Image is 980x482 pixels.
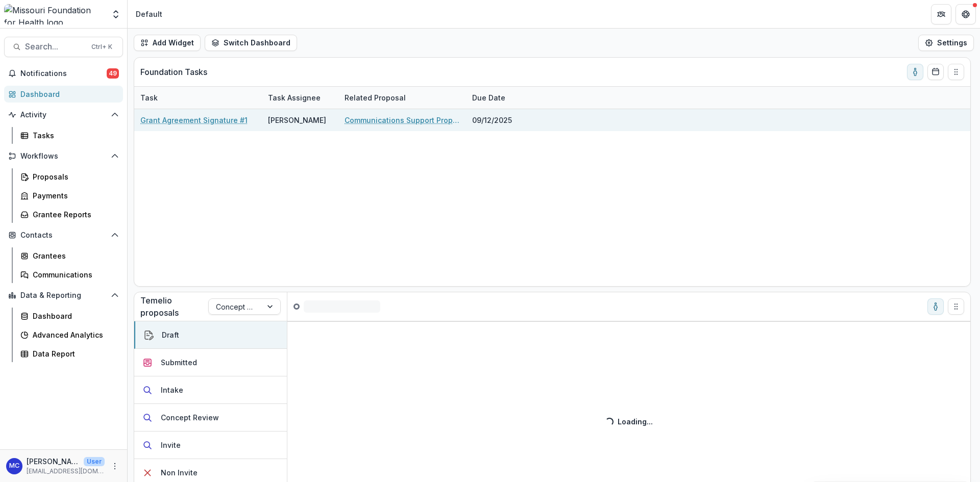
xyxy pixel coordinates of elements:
button: Add Widget [134,35,201,51]
a: Advanced Analytics [16,326,123,343]
p: Foundation Tasks [140,66,207,78]
div: Tasks [33,130,115,141]
button: Open Data & Reporting [4,287,123,303]
a: Data Report [16,345,123,362]
div: Data Report [33,348,115,359]
a: Dashboard [16,308,123,324]
button: Settings [918,35,974,51]
div: Dashboard [20,89,115,99]
div: Task [134,87,262,109]
div: Dashboard [33,311,115,321]
div: Default [136,9,162,19]
div: Due Date [466,92,511,103]
div: Draft [162,329,179,340]
button: toggle-assigned-to-me [907,64,923,80]
button: Notifications49 [4,65,123,82]
div: Task Assignee [262,87,338,109]
span: Contacts [20,231,107,240]
div: Task Assignee [262,92,327,103]
button: Open Contacts [4,227,123,243]
button: Invite [134,432,287,459]
div: Due Date [466,87,543,109]
div: Grantees [33,250,115,261]
a: Communications Support Proposal for the [US_STATE] Foundation for Healths Health Equity Campaign [345,115,460,125]
button: Intake [134,376,287,404]
span: Notifications [20,69,107,78]
a: Dashboard [4,86,123,103]
div: Non Invite [161,467,198,478]
div: Submitted [161,357,197,368]
div: [PERSON_NAME] [268,115,326,125]
div: Intake [161,385,183,395]
div: Payments [33,190,115,201]
span: 49 [107,68,119,79]
button: Search... [4,37,123,57]
div: Communications [33,269,115,280]
img: Missouri Foundation for Health logo [4,4,105,24]
button: Calendar [927,64,944,80]
button: Draft [134,321,287,349]
div: Grantee Reports [33,209,115,220]
button: Open entity switcher [109,4,123,24]
div: Invite [161,440,181,450]
a: Communications [16,266,123,283]
div: Proposals [33,171,115,182]
button: Open Activity [4,107,123,123]
button: Concept Review [134,404,287,432]
span: Data & Reporting [20,291,107,300]
span: Workflows [20,152,107,161]
a: Grant Agreement Signature #1 [140,115,248,125]
div: Related Proposal [338,92,412,103]
button: toggle-assigned-to-me [927,298,944,315]
button: Switch Dashboard [205,35,297,51]
div: Advanced Analytics [33,329,115,340]
button: More [109,460,121,472]
p: Temelio proposals [140,294,208,319]
div: Ctrl + K [89,41,114,53]
button: Open Workflows [4,148,123,164]
span: Search... [25,42,85,52]
nav: breadcrumb [132,7,166,21]
button: Get Help [955,4,976,24]
button: Partners [931,4,951,24]
button: Drag [948,64,964,80]
a: Tasks [16,127,123,144]
div: Molly Crisp [9,463,19,469]
p: [EMAIL_ADDRESS][DOMAIN_NAME] [27,467,105,476]
a: Grantee Reports [16,206,123,223]
p: [PERSON_NAME] [27,456,80,467]
div: Concept Review [161,412,219,423]
p: User [84,457,105,466]
div: Task [134,92,164,103]
button: Submitted [134,349,287,376]
div: Related Proposal [338,87,466,109]
div: 09/12/2025 [466,109,543,131]
a: Grantees [16,247,123,264]
button: Drag [948,298,964,315]
a: Payments [16,187,123,204]
span: Activity [20,111,107,119]
a: Proposals [16,168,123,185]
